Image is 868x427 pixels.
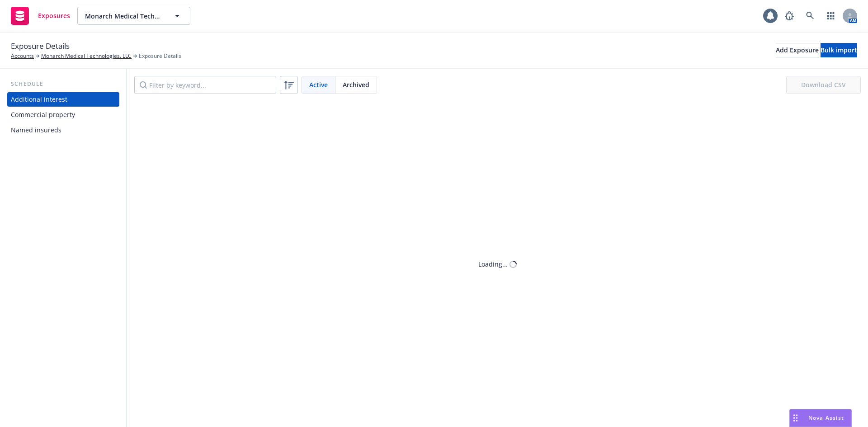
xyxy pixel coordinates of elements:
div: Loading... [478,259,508,269]
div: Commercial property [11,108,75,122]
a: Report a Bug [780,7,798,25]
a: Monarch Medical Technologies, LLC [41,52,132,60]
a: Switch app [822,7,840,25]
span: Archived [343,80,369,89]
a: Exposures [7,3,74,28]
a: Additional interest [7,92,119,107]
span: Exposure Details [11,40,70,52]
button: Add Exposure [776,43,819,57]
div: Drag to move [790,409,801,427]
div: Named insureds [11,123,61,137]
span: Monarch Medical Technologies, LLC [85,11,163,21]
a: Commercial property [7,108,119,122]
button: Nova Assist [789,409,852,427]
button: Monarch Medical Technologies, LLC [77,7,190,25]
a: Named insureds [7,123,119,137]
input: Filter by keyword... [134,76,276,94]
div: Schedule [7,80,119,89]
div: Additional interest [11,92,67,107]
button: Bulk import [821,43,857,57]
span: Exposures [38,12,70,19]
a: Accounts [11,52,34,60]
a: Search [801,7,819,25]
span: Exposure Details [139,52,181,60]
span: Nova Assist [808,414,844,422]
span: Active [309,80,328,89]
